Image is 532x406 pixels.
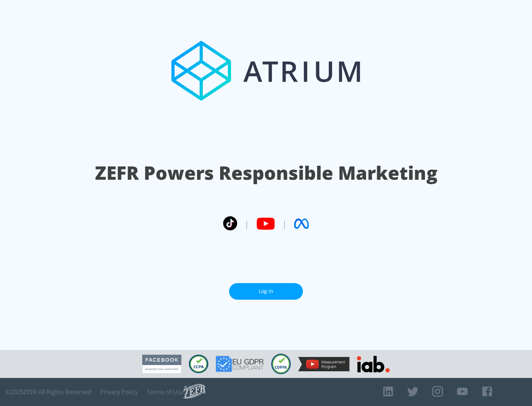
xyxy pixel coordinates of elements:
a: Log In [229,283,303,300]
span: | [282,218,287,229]
a: Terms of Use [147,388,184,396]
img: GDPR Compliant [216,356,264,372]
span: | [245,218,249,229]
span: © 2025 ZEFR All Rights Reserved [6,388,91,396]
img: IAB [357,356,390,372]
img: YouTube Measurement Program [298,357,349,371]
img: CCPA Compliant [189,355,208,373]
a: Privacy Policy [100,388,138,396]
img: COPPA Compliant [271,354,291,374]
img: Facebook Marketing Partner [142,355,181,374]
h1: ZEFR Powers Responsible Marketing [95,160,437,186]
